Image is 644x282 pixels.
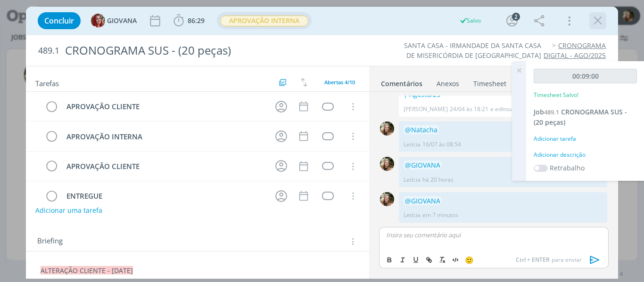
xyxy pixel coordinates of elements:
label: Retrabalho [550,163,585,173]
p: Timesheet Salvo! [534,91,578,99]
span: em 7 minutos [422,211,458,219]
div: ENTREGUE [63,190,267,202]
span: Ctrl + ENTER [516,256,552,264]
span: 489.1 [38,46,59,56]
a: Comentários [380,75,423,89]
div: dialog [26,7,619,279]
span: Briefing [37,235,63,248]
p: Letícia [404,140,421,149]
img: L [380,157,394,171]
span: @GIOVANA [405,196,440,205]
a: CRONOGRAMA DIGITAL - AGO/2025 [544,41,606,59]
div: APROVAÇÃO CLIENTE [63,101,267,113]
span: CRONOGRAMA SUS - (20 peças) [534,107,627,127]
div: Adicionar tarefa [534,135,637,143]
button: APROVAÇÃO INTERNA [220,15,309,27]
p: Letícia [404,211,421,219]
button: 🙂 [462,254,476,266]
span: Tarefas [35,77,59,88]
div: APROVAÇÃO CLIENTE [63,161,267,172]
span: GIOVANA [107,17,137,24]
div: APROVAÇÃO INTERNA [63,131,267,143]
button: Concluir [38,12,81,29]
span: para enviar [516,256,582,264]
button: 2 [504,13,520,28]
span: ALTERAÇÃO CLIENTE - [DATE] [41,266,133,275]
div: 2 [512,13,520,21]
span: há 20 horas [422,176,454,184]
img: arrow-down-up.svg [301,78,307,87]
span: @GIOVANA [405,161,440,169]
a: SANTA CASA - IRMANDADE DA SANTA CASA DE MISERICÓRDIA DE [GEOGRAPHIC_DATA] [404,41,541,59]
span: e editou [490,105,512,113]
div: Salvo [459,16,481,25]
button: GGIOVANA [91,14,137,28]
span: 489.1 [544,108,559,116]
div: CRONOGRAMA SUS - (20 peças) [61,39,365,62]
span: Abertas 4/10 [324,79,355,86]
img: L [380,121,394,136]
div: Adicionar descrição [534,151,637,159]
a: Timesheet [473,75,507,89]
img: L [380,192,394,206]
span: 24/04 às 18:21 [450,105,488,113]
span: 86:29 [188,16,205,25]
span: Concluir [44,17,74,24]
span: APROVAÇÃO INTERNA [220,16,308,26]
p: [PERSON_NAME] [404,105,448,113]
span: 16/07 às 08:54 [422,140,461,149]
span: @Natacha [405,125,438,134]
span: 🙂 [465,255,474,265]
p: Letícia [404,176,421,184]
button: 86:29 [171,13,207,28]
div: Anexos [437,79,459,89]
button: Adicionar uma tarefa [35,202,103,219]
a: Job489.1CRONOGRAMA SUS - (20 peças) [534,107,627,127]
img: G [91,14,105,28]
a: Santa Casa SUS | Calendário Editorial | Agosto/25 [404,80,603,98]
